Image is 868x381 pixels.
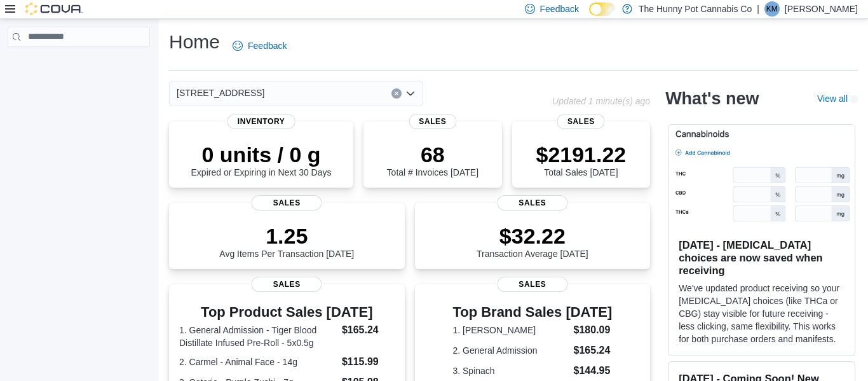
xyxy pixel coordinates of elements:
[252,195,322,211] span: Sales
[536,142,626,167] p: $2191.22
[452,324,568,336] dt: 1. [PERSON_NAME]
[342,322,395,338] dd: $165.24
[179,356,337,368] dt: 2. Carmel - Animal Face - 14g
[497,195,567,211] span: Sales
[477,223,588,259] div: Transaction Average [DATE]
[574,322,613,338] dd: $180.09
[191,142,332,177] div: Expired or Expiring in Next 30 Days
[757,1,759,17] p: |
[452,305,612,320] h3: Top Brand Sales [DATE]
[248,39,287,52] span: Feedback
[191,142,332,167] p: 0 units / 0 g
[589,16,590,17] span: Dark Mode
[219,223,354,259] div: Avg Items Per Transaction [DATE]
[574,343,613,358] dd: $165.24
[177,85,264,100] span: [STREET_ADDRESS]
[409,114,456,129] span: Sales
[227,114,295,129] span: Inventory
[169,29,220,55] h1: Home
[639,1,752,17] p: The Hunny Pot Cannabis Co
[477,223,588,249] p: $32.22
[764,1,780,17] div: Keegan Muir
[552,96,650,106] p: Updated 1 minute(s) ago
[387,142,478,167] p: 68
[452,364,568,377] dt: 3. Spinach
[252,277,322,292] span: Sales
[405,88,416,99] button: Open list of options
[219,223,354,249] p: 1.25
[179,324,337,349] dt: 1. General Admission - Tiger Blood Distillate Infused Pre-Roll - 5x0.5g
[8,50,150,80] nav: Complex example
[785,1,858,17] p: [PERSON_NAME]
[679,282,844,345] p: We've updated product receiving so your [MEDICAL_DATA] choices (like THCa or CBG) stay visible fo...
[557,114,605,129] span: Sales
[589,3,616,16] input: Dark Mode
[227,33,292,59] a: Feedback
[342,354,395,370] dd: $115.99
[497,277,567,292] span: Sales
[766,1,778,17] span: KM
[679,239,844,277] h3: [DATE] - [MEDICAL_DATA] choices are now saved when receiving
[817,94,858,104] a: View allExternal link
[536,142,626,177] div: Total Sales [DATE]
[540,3,579,15] span: Feedback
[25,3,83,15] img: Cova
[665,88,759,109] h2: What's new
[850,95,858,103] svg: External link
[179,305,395,320] h3: Top Product Sales [DATE]
[391,88,402,99] button: Clear input
[574,363,613,378] dd: $144.95
[387,142,478,177] div: Total # Invoices [DATE]
[452,344,568,357] dt: 2. General Admission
